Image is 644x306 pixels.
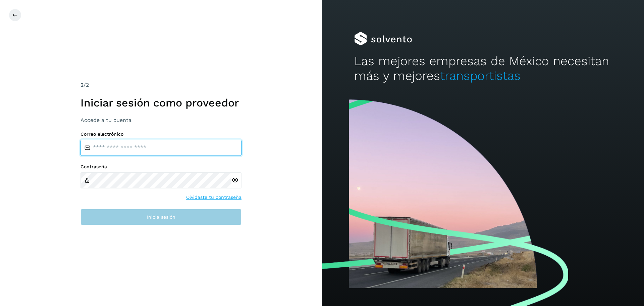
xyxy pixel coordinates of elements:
[354,54,612,84] h2: Las mejores empresas de México necesitan más y mejores
[80,117,241,123] h3: Accede a tu cuenta
[80,164,241,170] label: Contraseña
[80,209,241,225] button: Inicia sesión
[147,215,175,219] span: Inicia sesión
[186,194,241,201] a: Olvidaste tu contraseña
[80,131,241,137] label: Correo electrónico
[80,81,241,89] div: /2
[80,96,241,109] h1: Iniciar sesión como proveedor
[440,69,521,83] span: transportistas
[80,82,84,88] span: 2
